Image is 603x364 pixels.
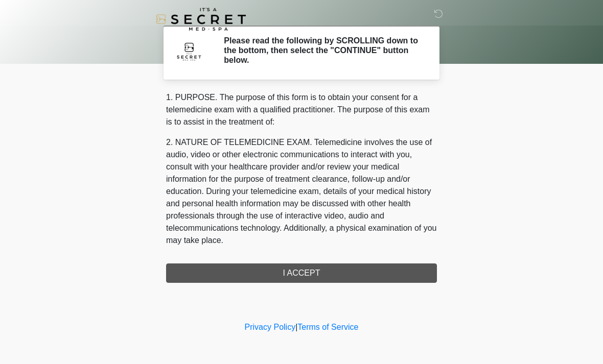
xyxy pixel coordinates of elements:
a: | [295,323,297,331]
p: 2. NATURE OF TELEMEDICINE EXAM. Telemedicine involves the use of audio, video or other electronic... [166,136,437,247]
img: Agent Avatar [174,36,204,66]
p: 1. PURPOSE. The purpose of this form is to obtain your consent for a telemedicine exam with a qua... [166,91,437,128]
img: It's A Secret Med Spa Logo [156,8,246,31]
a: Terms of Service [297,323,358,331]
a: Privacy Policy [245,323,296,331]
h2: Please read the following by SCROLLING down to the bottom, then select the "CONTINUE" button below. [224,36,422,65]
